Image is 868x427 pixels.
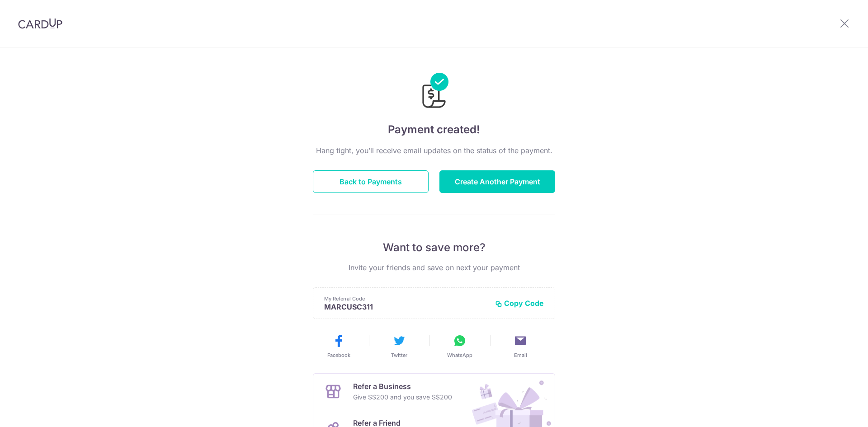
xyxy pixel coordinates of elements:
[313,170,429,193] button: Back to Payments
[313,145,555,156] p: Hang tight, you’ll receive email updates on the status of the payment.
[324,302,488,311] p: MARCUSC311
[439,170,555,193] button: Create Another Payment
[495,299,544,308] button: Copy Code
[514,352,527,359] span: Email
[353,392,452,403] p: Give S$200 and you save S$200
[18,18,62,29] img: CardUp
[312,333,365,359] button: Facebook
[327,352,350,359] span: Facebook
[324,295,488,302] p: My Referral Code
[447,352,472,359] span: WhatsApp
[420,73,448,111] img: Payments
[373,333,426,359] button: Twitter
[313,122,555,138] h4: Payment created!
[494,333,547,359] button: Email
[433,333,486,359] button: WhatsApp
[391,352,407,359] span: Twitter
[353,381,452,392] p: Refer a Business
[313,262,555,273] p: Invite your friends and save on next your payment
[313,240,555,255] p: Want to save more?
